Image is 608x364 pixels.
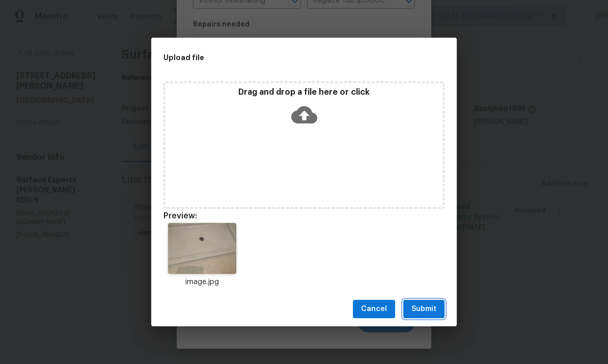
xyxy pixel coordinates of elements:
[168,223,236,274] img: Z
[353,300,395,319] button: Cancel
[163,52,399,63] h2: Upload file
[361,303,387,316] span: Cancel
[403,300,445,319] button: Submit
[163,277,241,288] p: image.jpg
[411,303,436,316] span: Submit
[165,87,443,98] p: Drag and drop a file here or click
